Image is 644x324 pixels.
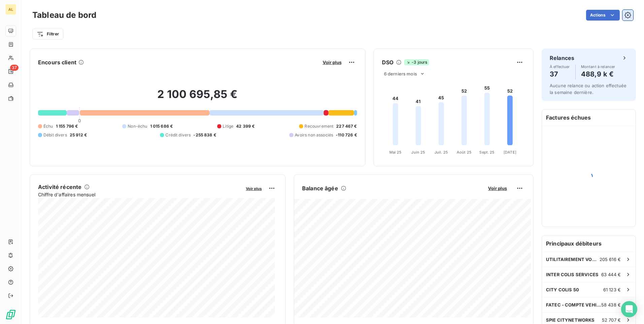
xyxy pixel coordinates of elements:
[550,65,570,69] span: À effectuer
[546,287,579,292] span: CITY COLIS 50
[128,123,147,129] span: Non-échu
[384,71,417,76] span: 6 derniers mois
[600,257,621,262] span: 205 616 €
[5,309,16,320] img: Logo LeanPay
[601,302,621,307] span: 58 438 €
[504,150,516,155] tspan: [DATE]
[165,132,191,138] span: Crédit divers
[479,150,494,155] tspan: Sept. 25
[434,150,448,155] tspan: Juil. 25
[542,109,636,126] h6: Factures échues
[43,132,67,138] span: Débit divers
[602,317,621,323] span: 52 707 €
[295,132,333,138] span: Avoirs non associés
[486,185,509,191] button: Voir plus
[150,123,173,129] span: 1 015 686 €
[336,123,357,129] span: 227 467 €
[488,186,507,191] span: Voir plus
[323,60,342,65] span: Voir plus
[38,191,241,198] span: Chiffre d'affaires mensuel
[581,65,615,69] span: Montant à relancer
[223,123,233,129] span: Litige
[336,132,357,138] span: -110 726 €
[404,59,429,65] span: -3 jours
[38,183,82,191] h6: Activité récente
[38,58,76,66] h6: Encours client
[411,150,425,155] tspan: Juin 25
[550,54,574,62] h6: Relances
[70,132,87,138] span: 25 912 €
[38,88,357,108] h2: 2 100 695,85 €
[603,287,621,292] span: 61 123 €
[32,9,96,21] h3: Tableau de bord
[78,118,81,123] span: 0
[302,184,338,192] h6: Balance âgée
[236,123,255,129] span: 42 399 €
[43,123,53,129] span: Échu
[193,132,216,138] span: -255 838 €
[546,272,599,277] span: INTER COLIS SERVICES
[389,150,401,155] tspan: Mai 25
[621,301,637,317] div: Open Intercom Messenger
[601,272,621,277] span: 63 444 €
[542,235,636,252] h6: Principaux débiteurs
[550,83,626,95] span: Aucune relance ou action effectuée la semaine dernière.
[581,69,615,79] h4: 488,9 k €
[56,123,78,129] span: 1 155 796 €
[546,257,600,262] span: UTILITAIREMENT VOTRE SARL
[457,150,472,155] tspan: Août 25
[10,65,19,71] span: 37
[550,69,570,79] h4: 37
[546,317,595,323] span: SPIE CITYNETWORKS
[246,186,262,191] span: Voir plus
[586,10,620,21] button: Actions
[546,302,601,307] span: FATEC - COMPTE VEHIPOSTE
[5,4,16,15] div: AL
[321,59,344,65] button: Voir plus
[304,123,333,129] span: Recouvrement
[244,185,264,191] button: Voir plus
[32,29,63,39] button: Filtrer
[382,58,393,66] h6: DSO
